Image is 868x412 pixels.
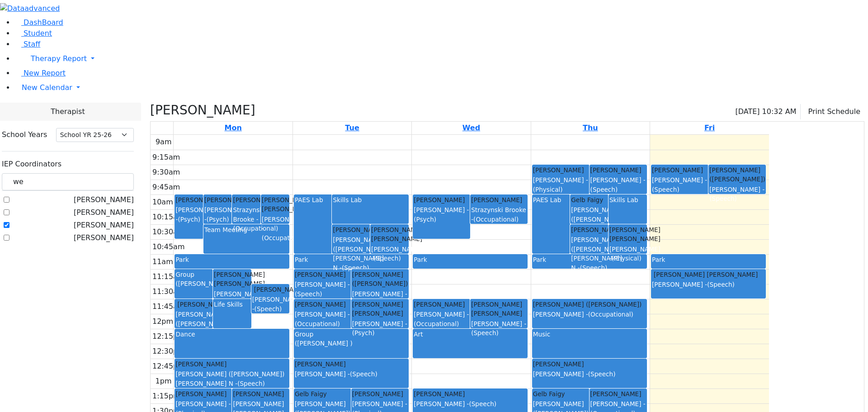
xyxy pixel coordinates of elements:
div: 12:45pm [151,361,187,372]
span: (Speech) [709,195,737,202]
span: (Speech) [471,329,499,336]
a: Student [14,29,52,38]
div: [PERSON_NAME] - [652,175,708,194]
span: (Speech) [707,281,735,288]
div: [PERSON_NAME] - [609,245,646,263]
div: [PERSON_NAME] - [414,310,469,328]
div: 10am [151,197,175,208]
div: [PERSON_NAME] [175,360,288,369]
div: 12:30pm [151,346,187,357]
span: (Physical) [533,186,563,193]
div: PAES Lab [295,195,331,204]
div: [PERSON_NAME] [PERSON_NAME] [352,300,408,318]
div: [PERSON_NAME] ([PERSON_NAME]) [PERSON_NAME] N - [333,235,369,272]
span: DashBoard [24,18,63,27]
div: [PERSON_NAME] - [175,205,202,224]
span: (Occupational) [295,320,340,327]
div: 9:30am [151,167,182,178]
span: New Report [24,69,66,77]
span: (Physical) [612,255,642,262]
span: (Speech) [295,290,322,298]
a: Staff [14,40,40,48]
div: [PERSON_NAME] [295,270,350,279]
div: [PERSON_NAME] [233,195,259,204]
div: [PERSON_NAME] [414,195,469,204]
span: (Psych) [207,216,229,223]
div: [PERSON_NAME] [571,225,608,234]
div: [PERSON_NAME] [PERSON_NAME] [652,270,765,279]
div: [PERSON_NAME] [175,389,231,398]
div: Gelb Faigy [571,195,608,204]
div: [PERSON_NAME] [PERSON_NAME] [371,225,408,244]
div: 12pm [151,316,175,327]
label: School Years [2,129,47,140]
div: 9:45am [151,182,182,193]
div: [PERSON_NAME] [471,195,527,204]
span: (Speech) [342,264,369,271]
a: Therapy Report [14,50,868,68]
div: 11:15am [151,271,187,282]
div: 11:30am [151,286,187,297]
div: Group [295,330,408,339]
div: 1:15pm [151,391,182,402]
span: (Occupational) [588,311,633,318]
div: [PERSON_NAME] - [295,369,408,379]
span: New Calendar [22,83,72,92]
span: Therapist [51,106,85,117]
div: Park [414,255,527,264]
div: Park [652,255,765,264]
label: [PERSON_NAME] [74,232,134,243]
div: 10:15am [151,212,187,223]
div: [PERSON_NAME] [233,389,288,398]
input: Search [2,173,134,190]
div: [PERSON_NAME] - [533,369,646,379]
label: [PERSON_NAME] [74,220,134,231]
span: Therapy Report [31,54,87,63]
div: [PERSON_NAME] [652,166,708,175]
div: [PERSON_NAME] ([PERSON_NAME]) [PERSON_NAME] N - [571,235,608,272]
a: September 9, 2025 [343,122,361,134]
div: [PERSON_NAME] [175,195,202,204]
div: Gelb Faigy [533,389,589,398]
div: ([PERSON_NAME] ) [295,339,408,348]
div: [PERSON_NAME] - [295,280,350,298]
label: IEP Coordinators [2,159,61,170]
div: Skills Lab [609,195,646,204]
div: 10:30am [151,227,187,237]
span: (Speech) [237,380,265,387]
div: Park [295,255,408,264]
a: September 12, 2025 [703,122,717,134]
span: (Speech) [580,264,608,271]
div: [PERSON_NAME] ([PERSON_NAME]) [352,270,408,289]
div: Group [175,270,212,279]
div: [PERSON_NAME] [333,225,369,234]
div: [PERSON_NAME] [590,166,646,175]
span: (Psych) [352,329,375,336]
div: [PERSON_NAME] [295,300,350,309]
div: Skills Lab [333,195,407,204]
span: (Psych) [414,216,436,223]
div: [PERSON_NAME] [414,389,527,398]
div: [PERSON_NAME] [533,166,589,175]
div: [PERSON_NAME] - [652,280,765,289]
div: [PERSON_NAME] [PERSON_NAME] [214,270,250,289]
div: [PERSON_NAME] - [214,289,250,308]
a: New Report [14,69,66,77]
div: Strazynski Brooke - [233,205,259,233]
a: September 10, 2025 [461,122,482,134]
div: ([PERSON_NAME]) [175,279,212,288]
div: [PERSON_NAME] ([PERSON_NAME]) [PERSON_NAME] N - [175,310,212,347]
div: [PERSON_NAME] ([PERSON_NAME]) [533,300,646,309]
div: [PERSON_NAME] - [262,215,288,242]
div: [PERSON_NAME] - [414,399,527,408]
span: (Speech) [373,255,401,262]
div: PAES Lab [533,195,570,204]
label: [PERSON_NAME] [74,194,134,205]
div: [PERSON_NAME] [PERSON_NAME] [609,225,646,244]
div: [PERSON_NAME] - [590,175,646,194]
div: Gelb Faigy [295,389,350,398]
span: (Speech) [588,370,616,378]
a: September 8, 2025 [223,122,244,134]
h3: [PERSON_NAME] [150,103,255,118]
div: [PERSON_NAME] - [295,310,350,328]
